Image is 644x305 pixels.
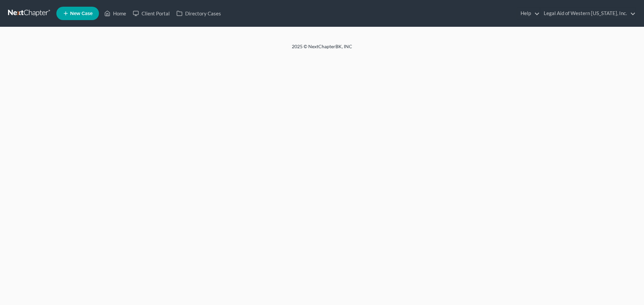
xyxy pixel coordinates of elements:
a: Home [101,7,129,19]
a: Help [517,7,540,19]
a: Directory Cases [173,7,224,19]
a: Client Portal [129,7,173,19]
a: Legal Aid of Western [US_STATE], Inc. [540,7,636,19]
new-legal-case-button: New Case [56,7,99,20]
div: 2025 © NextChapterBK, INC [131,43,513,55]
